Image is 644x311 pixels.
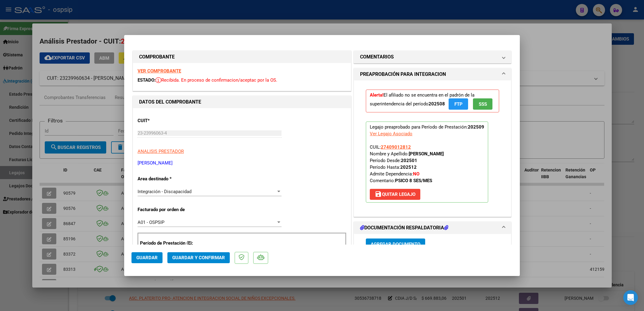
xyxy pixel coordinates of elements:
[468,124,484,130] strong: 202509
[395,178,432,183] strong: PSICO 8 SES/MES
[366,239,425,250] button: Agregar Documento
[371,242,420,247] span: Agregar Documento
[479,101,487,107] span: SSS
[138,68,181,74] a: VER COMPROBANTE
[381,144,411,150] span: 27409012812
[138,160,346,167] p: [PERSON_NAME]
[136,255,158,260] span: Guardar
[360,224,448,231] h1: DOCUMENTACIÓN RESPALDATORIA
[375,192,415,197] span: Quitar Legajo
[138,189,191,194] span: Integración - Discapacidad
[370,92,383,98] strong: Alerta!
[473,98,492,110] button: SSS
[370,92,492,107] span: El afiliado no se encuentra en el padrón de la superintendencia del período
[370,144,444,183] span: CUIL: Nombre y Apellido: Período Desde: Período Hasta: Admite Dependencia:
[370,178,432,183] span: Comentario:
[139,54,175,60] strong: COMPROBANTE
[400,164,417,170] strong: 202512
[354,80,511,217] div: PREAPROBACIÓN PARA INTEGRACION
[429,101,445,107] strong: 202508
[156,77,277,83] span: Recibida. En proceso de confirmacion/aceptac por la OS.
[172,255,225,260] span: Guardar y Confirmar
[138,175,200,182] p: Area destinado *
[138,117,200,124] p: CUIT
[140,240,201,253] p: Período de Prestación (Ej: 202505 para Mayo 2025)
[454,101,463,107] span: FTP
[360,53,394,61] h1: COMENTARIOS
[370,130,412,137] div: Ver Legajo Asociado
[413,171,419,177] strong: NO
[354,68,511,80] mat-expansion-panel-header: PREAPROBACIÓN PARA INTEGRACION
[370,189,420,200] button: Quitar Legajo
[131,252,163,263] button: Guardar
[354,51,511,63] mat-expansion-panel-header: COMENTARIOS
[138,220,164,225] span: A01 - OSPSIP
[167,252,230,263] button: Guardar y Confirmar
[138,206,200,213] p: Facturado por orden de
[354,222,511,234] mat-expansion-panel-header: DOCUMENTACIÓN RESPALDATORIA
[139,99,201,105] strong: DATOS DEL COMPROBANTE
[138,77,156,83] span: ESTADO:
[409,151,444,157] strong: [PERSON_NAME]
[375,190,382,198] mat-icon: save
[401,158,417,163] strong: 202501
[360,71,446,78] h1: PREAPROBACIÓN PARA INTEGRACION
[449,98,468,110] button: FTP
[138,149,184,154] span: ANALISIS PRESTADOR
[623,290,638,305] div: Open Intercom Messenger
[366,122,488,203] p: Legajo preaprobado para Período de Prestación:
